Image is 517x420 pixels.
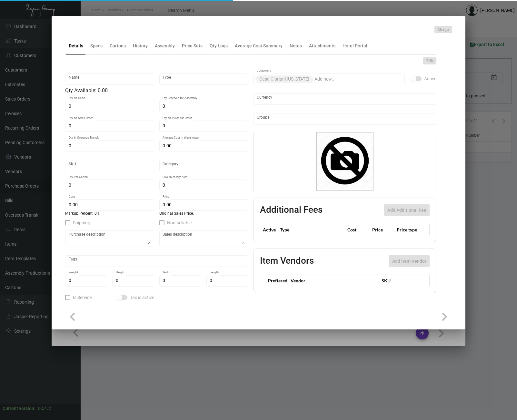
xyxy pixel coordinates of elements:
div: Hotel Portal [343,43,367,49]
th: Price type [395,224,422,235]
span: Is Service [73,294,92,301]
th: Vendor [287,275,378,286]
th: Type [278,224,346,235]
span: Add Additional Fee [387,208,426,213]
div: Notes [290,43,302,49]
button: Add Additional Fee [384,204,430,216]
button: Merge [434,26,452,33]
div: Attachments [309,43,335,49]
span: Non-sellable [167,219,192,227]
span: Add item Vendor [392,259,426,264]
div: Assembly [155,43,175,49]
span: Edit [426,58,433,64]
div: History [133,43,148,49]
th: Active [260,224,278,235]
div: Details [69,43,83,49]
span: Active [424,75,436,83]
th: Price [371,224,395,235]
th: SKU [378,275,429,286]
div: Qty Logs [210,43,228,49]
mat-chip: Casa Cipriani [US_STATE] [255,75,313,83]
h2: Additional Fees [260,204,323,216]
div: Price Sets [182,43,203,49]
div: Current version: [3,405,35,412]
div: 0.51.2 [38,405,51,412]
th: Cost [346,224,371,235]
div: Specs [90,43,103,49]
input: Add new.. [314,77,401,82]
h2: Item Vendors [260,255,314,267]
div: Qty Available: 0.00 [65,87,248,94]
div: Cartons [110,43,126,49]
input: Add new.. [257,116,433,122]
span: Shipping [73,219,90,227]
th: Preffered [260,275,288,286]
button: Edit [423,57,436,64]
span: Tax is active [130,294,154,301]
button: Add item Vendor [389,255,430,267]
span: Merge [438,27,449,33]
div: Average Cost Summary [235,43,283,49]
